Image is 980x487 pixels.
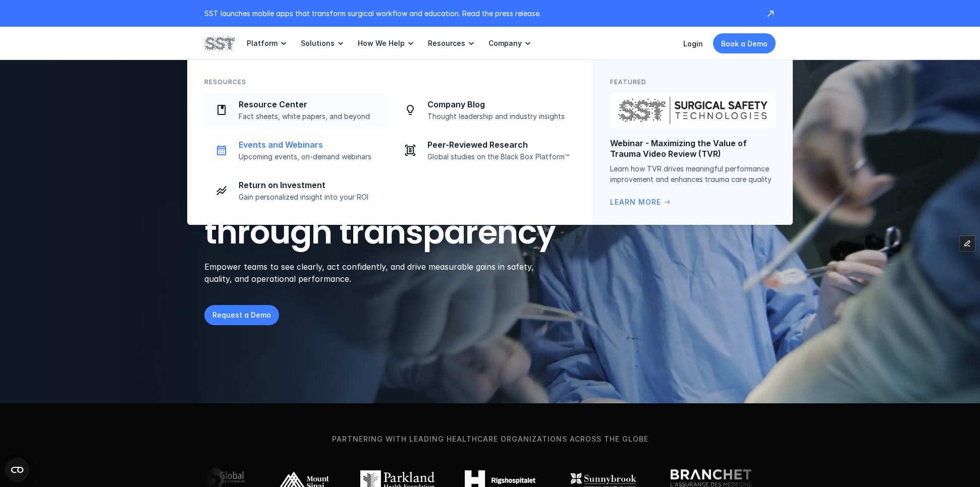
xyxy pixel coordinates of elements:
p: Thought leadership and industry insights [427,112,570,121]
button: Open CMP widget [5,458,29,482]
a: Platform [247,27,289,60]
p: Return on Investment [239,180,381,191]
a: Paper iconResource CenterFact sheets, white papers, and beyond [204,93,387,127]
a: Calendar iconEvents and WebinarsUpcoming events, on-demand webinars [204,133,387,167]
img: SST logo [204,35,235,52]
img: Calendar icon [215,144,228,156]
p: Learn how TVR drives meaningful performance improvement and enhances trauma care quality [610,163,776,185]
p: Solutions [301,39,335,48]
img: Investment icon [215,185,228,197]
h1: The black box technology to transform care through transparency [204,108,604,251]
p: Webinar - Maximizing the Value of Trauma Video Review (TVR) [610,138,776,159]
p: Learn More [610,197,661,208]
p: Global studies on the Black Box Platform™ [427,152,570,161]
img: Surgical Safety Technologies logo [610,93,776,128]
p: Fact sheets, white papers, and beyond [239,112,381,121]
p: Request a Demo [212,310,271,320]
a: Journal iconPeer-Reviewed ResearchGlobal studies on the Black Box Platform™ [393,133,576,167]
p: How We Help [358,39,405,48]
p: Events and Webinars [239,140,381,150]
span: arrow_right_alt [663,198,671,206]
a: Investment iconReturn on InvestmentGain personalized insight into your ROI [204,173,387,208]
img: Journal icon [404,144,416,156]
p: Resources [204,77,246,87]
p: Company [488,39,522,48]
p: Platform [247,39,278,48]
a: Book a Demo [713,33,776,53]
p: SST launches mobile apps that transform surgical workflow and education. Read the press release. [204,8,755,19]
a: Request a Demo [204,305,279,325]
p: Empower teams to see clearly, act confidently, and drive measurable gains in safety, quality, and... [204,261,547,285]
img: Lightbulb icon [404,104,416,116]
p: Partnering with leading healthcare organizations across the globe [17,434,963,445]
a: Lightbulb iconCompany BlogThought leadership and industry insights [393,93,576,127]
p: Upcoming events, on-demand webinars [239,152,381,161]
p: Featured [610,77,646,87]
p: Gain personalized insight into your ROI [239,193,381,202]
p: Peer-Reviewed Research [427,140,570,150]
img: Paper icon [215,104,228,116]
a: Surgical Safety Technologies logoWebinar - Maximizing the Value of Trauma Video Review (TVR)Learn... [610,93,776,208]
p: Resource Center [239,99,381,110]
a: Login [683,39,703,48]
p: Resources [428,39,465,48]
p: Book a Demo [721,38,768,49]
p: Company Blog [427,99,570,110]
button: Edit Framer Content [960,236,975,251]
